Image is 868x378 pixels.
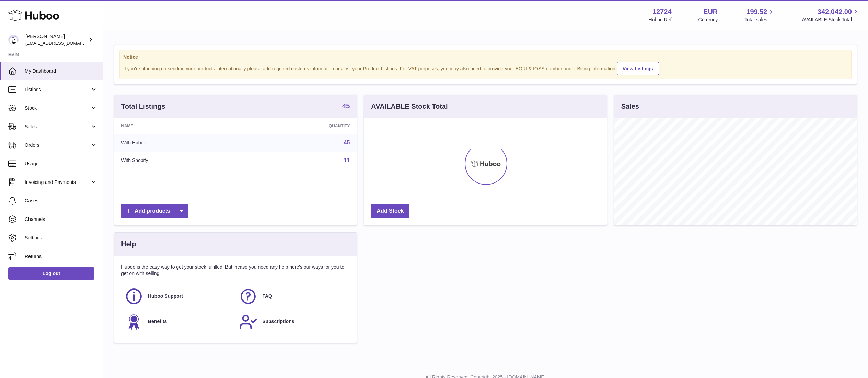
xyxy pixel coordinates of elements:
[121,204,188,218] a: Add products
[262,293,272,299] span: FAQ
[262,318,294,325] span: Subscriptions
[652,7,672,16] strong: 12724
[125,287,232,306] a: Huboo Support
[25,105,90,111] span: Stock
[239,312,346,331] a: Subscriptions
[617,62,659,75] a: View Listings
[114,152,245,169] td: With Shopify
[8,267,94,280] a: Log out
[148,318,167,325] span: Benefits
[25,198,97,204] span: Cases
[114,134,245,152] td: With Huboo
[25,216,97,223] span: Channels
[371,204,409,218] a: Add Stock
[25,142,90,149] span: Orders
[342,103,350,111] a: 45
[344,140,350,145] a: 45
[25,68,97,74] span: My Dashboard
[25,86,90,93] span: Listings
[25,33,87,46] div: [PERSON_NAME]
[703,7,718,16] strong: EUR
[25,253,97,260] span: Returns
[123,54,848,60] strong: Notice
[698,16,718,23] div: Currency
[121,264,350,277] p: Huboo is the easy way to get your stock fulfilled. But incase you need any help here's our ways f...
[25,235,97,241] span: Settings
[25,179,90,186] span: Invoicing and Payments
[744,7,775,23] a: 199.52 Total sales
[342,103,350,109] strong: 45
[802,7,860,23] a: 342,042.00 AVAILABLE Stock Total
[649,16,672,23] div: Huboo Ref
[344,157,350,163] a: 11
[818,7,852,16] span: 342,042.00
[245,118,357,134] th: Quantity
[746,7,767,16] span: 199.52
[371,102,448,111] h3: AVAILABLE Stock Total
[121,239,136,249] h3: Help
[802,16,860,23] span: AVAILABLE Stock Total
[25,40,101,46] span: [EMAIL_ADDRESS][DOMAIN_NAME]
[25,123,90,130] span: Sales
[25,161,97,167] span: Usage
[621,102,639,111] h3: Sales
[239,287,346,306] a: FAQ
[125,312,232,331] a: Benefits
[744,16,775,23] span: Total sales
[114,118,245,134] th: Name
[123,61,848,75] div: If you're planning on sending your products internationally please add required customs informati...
[148,293,183,299] span: Huboo Support
[8,35,19,45] img: internalAdmin-12724@internal.huboo.com
[121,102,165,111] h3: Total Listings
